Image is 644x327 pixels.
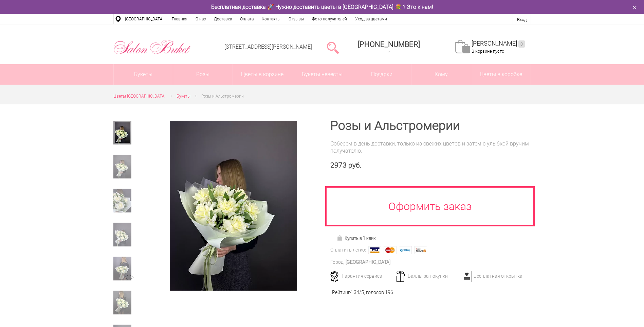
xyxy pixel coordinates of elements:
h1: Розы и Альстромерии [330,120,531,132]
div: Соберем в день доставки, только из свежих цветов и затем с улыбкой вручим получателю. [330,140,531,154]
a: Уход за цветами [351,14,391,24]
div: Оплатить легко: [330,246,366,254]
span: [PHONE_NUMBER] [358,40,420,49]
a: [PHONE_NUMBER] [354,38,424,57]
span: В корзине пусто [472,49,504,54]
a: Букеты [177,93,190,100]
a: Доставка [210,14,236,24]
div: Бесплатная открытка [459,273,526,279]
a: [PERSON_NAME] [472,40,525,48]
div: Рейтинг /5, голосов: . [332,289,394,296]
img: Яндекс Деньги [414,246,427,254]
a: Купить в 1 клик [334,234,379,243]
div: Гарантия сервиса [328,273,395,279]
span: Букеты [177,94,190,99]
a: Контакты [258,14,284,24]
span: Цветы [GEOGRAPHIC_DATA] [113,94,166,99]
img: Купить в 1 клик [337,235,345,241]
img: Розы и Альстромерии [170,121,297,291]
div: Бесплатная доставка 🚀 Нужно доставить цветы в [GEOGRAPHIC_DATA] 💐 ? Это к нам! [108,3,536,11]
a: Букеты [114,64,173,85]
a: Розы [173,64,233,85]
div: Город: [330,259,345,266]
div: Баллы за покупки [393,273,460,279]
a: Букеты невесты [292,64,352,85]
div: [GEOGRAPHIC_DATA] [346,259,390,266]
a: Увеличить [153,121,314,291]
a: [GEOGRAPHIC_DATA] [121,14,168,24]
a: [STREET_ADDRESS][PERSON_NAME] [224,44,312,50]
span: Розы и Альстромерии [201,94,244,99]
ins: 0 [518,40,525,48]
img: Visa [368,246,381,254]
a: Цветы в коробке [471,64,531,85]
a: Отзывы [284,14,308,24]
img: MasterCard [384,246,397,254]
span: 4.34 [350,290,359,295]
div: 2973 руб. [330,161,531,170]
a: Главная [168,14,191,24]
span: Кому [411,64,471,85]
a: Подарки [352,64,411,85]
a: Цветы [GEOGRAPHIC_DATA] [113,93,166,100]
a: Цветы в корзине [233,64,292,85]
img: Webmoney [399,246,412,254]
a: Фото получателей [308,14,351,24]
a: О нас [191,14,210,24]
span: 196 [385,290,393,295]
a: Оформить заказ [325,186,535,226]
a: Оплата [236,14,258,24]
img: Цветы Нижний Новгород [113,38,191,56]
a: Вход [517,17,527,22]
